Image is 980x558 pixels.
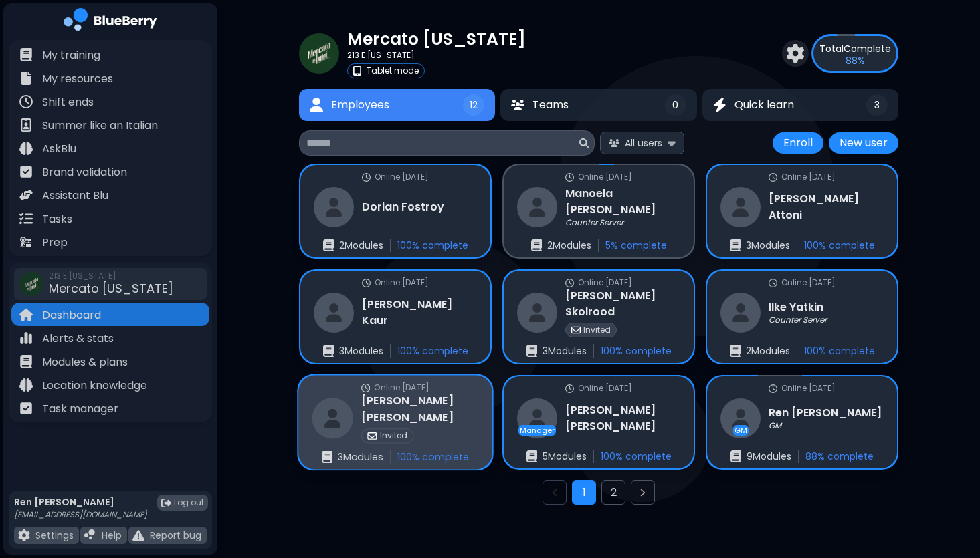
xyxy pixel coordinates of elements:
p: Manager [520,426,555,434]
h3: Manoela [PERSON_NAME] [565,186,680,218]
a: online statusOnline [DATE]restaurant[PERSON_NAME] SkolroodinvitedInvitedenrollments3Modules100% c... [502,269,695,364]
button: Enroll [773,132,823,154]
span: 12 [470,99,478,111]
img: tablet [353,66,361,76]
h3: [PERSON_NAME] Skolrood [565,288,680,320]
p: Location knowledge [42,378,147,394]
p: Alerts & stats [42,331,114,347]
p: Counter Server [769,315,827,325]
p: 3 Module s [746,239,790,251]
img: settings [786,44,805,63]
a: online statusOnline [DATE]restaurant[PERSON_NAME] Attonienrollments3Modules100% complete [706,164,898,259]
p: Invited [583,325,611,335]
p: Tasks [42,211,72,227]
p: 100 % complete [804,345,875,357]
img: restaurant [312,398,353,438]
img: enrollments [526,345,537,357]
p: [EMAIL_ADDRESS][DOMAIN_NAME] [14,509,147,520]
a: tabletTablet mode [347,63,526,78]
img: company thumbnail [19,272,43,296]
span: Quick learn [734,97,794,113]
img: file icon [84,529,96,541]
img: restaurant [517,187,557,227]
p: Settings [35,529,74,541]
img: online status [769,384,777,393]
img: file icon [18,529,30,541]
p: Counter Server [565,217,623,228]
a: online statusOnline [DATE]restaurantDorian Fostroyenrollments2Modules100% complete [299,164,492,259]
button: TeamsTeams0 [500,89,696,121]
img: online status [769,173,777,182]
a: online statusOnline [DATE]restaurant[PERSON_NAME] [PERSON_NAME]invitedInvitedenrollments3Modules1... [297,374,494,471]
p: 100 % complete [397,239,468,251]
img: enrollments [730,345,741,357]
p: Online [DATE] [375,172,429,182]
img: online status [769,279,777,287]
img: file icon [19,331,33,345]
p: Online [DATE] [781,383,836,394]
a: online statusOnline [DATE]restaurantGMRen [PERSON_NAME]GMenrollments9Modules88% complete [706,375,898,470]
p: Report bug [150,529,201,541]
p: Online [DATE] [578,383,632,394]
p: Online [DATE] [375,277,429,288]
img: enrollments [526,450,537,462]
p: 88 % [846,55,865,67]
p: 5 Module s [543,450,587,462]
img: file icon [19,72,33,85]
p: Online [DATE] [578,172,632,182]
p: Assistant Blu [42,188,108,204]
p: Complete [819,43,891,55]
span: All users [625,137,662,149]
p: 88 % complete [805,450,874,462]
img: company logo [64,8,157,35]
img: restaurant [720,293,761,333]
p: 2 Module s [339,239,383,251]
p: 5 % complete [605,239,667,251]
img: enrollments [323,345,334,357]
img: file icon [19,355,33,368]
button: Quick learnQuick learn3 [702,89,898,121]
img: file icon [19,308,33,321]
img: invited [367,431,377,440]
button: All users [600,132,684,154]
img: restaurant [720,187,761,227]
img: online status [565,279,574,287]
p: 3 Module s [338,451,383,463]
img: restaurant [314,293,354,333]
span: Employees [331,97,389,113]
p: Invited [380,430,408,441]
h3: Ren [PERSON_NAME] [769,405,882,421]
img: file icon [19,402,33,415]
img: enrollments [321,451,332,464]
p: Online [DATE] [374,382,429,393]
h3: Ilke Yatkin [769,299,823,315]
span: Log out [174,497,204,508]
p: 100 % complete [397,451,470,463]
p: Online [DATE] [781,172,836,182]
h3: [PERSON_NAME] Attoni [769,191,884,223]
p: Shift ends [42,94,94,110]
p: Summer like an Italian [42,118,158,134]
img: online status [362,173,371,182]
img: logout [161,498,171,508]
img: Employees [310,98,323,113]
img: enrollments [323,239,334,251]
p: Help [102,529,122,541]
img: file icon [19,48,33,61]
p: Mercato [US_STATE] [347,28,526,50]
p: Modules & plans [42,354,128,370]
p: My training [42,47,100,63]
img: online status [362,279,371,287]
p: Online [DATE] [781,277,836,288]
span: Total [819,42,844,55]
p: 213 E [US_STATE] [347,50,415,61]
img: file icon [19,235,33,249]
button: New user [829,132,898,154]
img: file icon [19,212,33,225]
img: Teams [511,100,524,110]
img: online status [565,173,574,182]
img: file icon [19,188,33,202]
img: invited [571,325,581,335]
h3: Dorian Fostroy [362,199,444,215]
span: 0 [672,99,678,111]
